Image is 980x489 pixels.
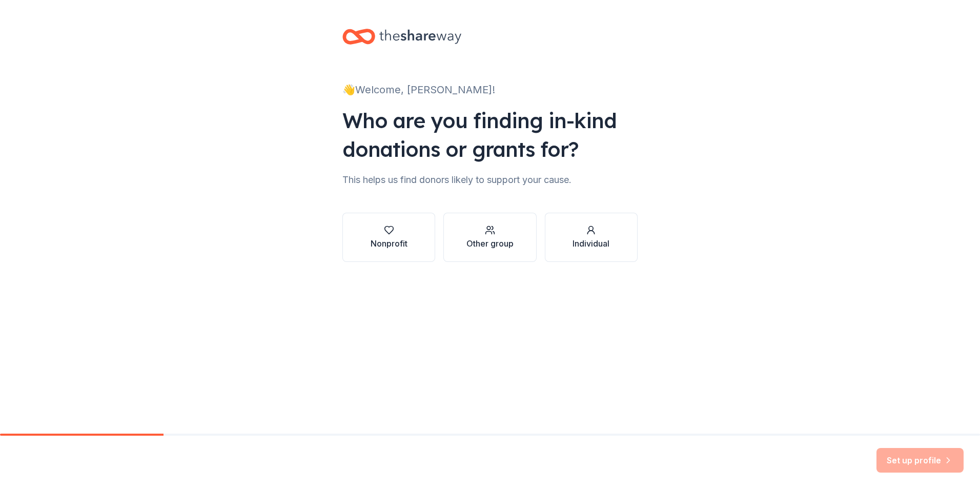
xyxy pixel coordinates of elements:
[371,237,407,250] div: Nonprofit
[573,237,609,250] div: Individual
[443,213,536,262] button: Other group
[342,106,638,164] div: Who are you finding in-kind donations or grants for?
[342,172,638,188] div: This helps us find donors likely to support your cause.
[545,213,638,262] button: Individual
[342,81,638,98] div: 👋 Welcome, [PERSON_NAME]!
[466,237,514,250] div: Other group
[342,213,435,262] button: Nonprofit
